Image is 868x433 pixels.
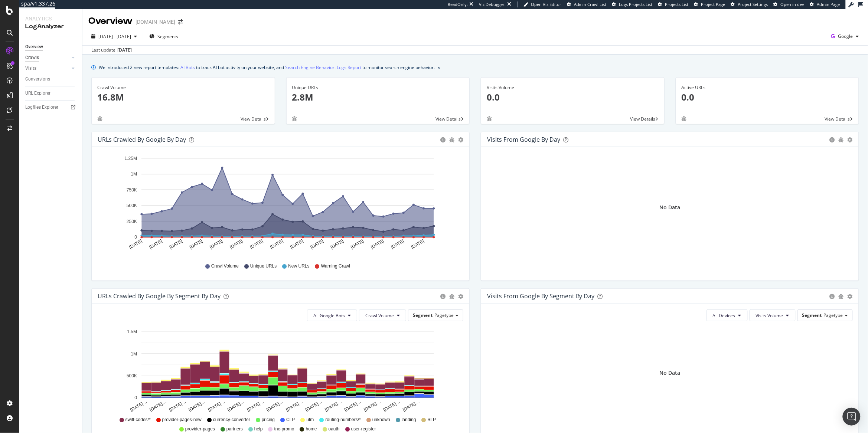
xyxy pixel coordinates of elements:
div: bug [449,294,454,299]
text: 1M [131,351,137,357]
div: URLs Crawled by Google by day [98,136,186,143]
div: Last update [91,47,132,53]
a: Open Viz Editor [523,1,561,7]
div: circle-info [830,137,835,142]
button: Visits Volume [750,309,796,321]
a: Project Settings [731,1,768,7]
span: View Details [241,116,266,122]
text: [DATE] [330,239,345,250]
div: arrow-right-arrow-left [178,19,183,24]
span: Open Viz Editor [531,1,561,7]
span: Unique URLs [250,263,277,269]
div: Visits from Google by day [487,136,560,143]
text: 1M [131,172,137,177]
text: [DATE] [189,239,203,250]
div: Crawl Volume [97,84,269,91]
span: user-register [351,426,376,432]
div: info banner [91,63,859,71]
text: [DATE] [269,239,284,250]
text: [DATE] [249,239,264,250]
div: ReadOnly: [448,1,468,7]
a: Projects List [658,1,689,7]
span: Project Page [701,1,725,7]
a: Admin Crawl List [567,1,607,7]
button: Google [828,30,862,42]
a: Logfiles Explorer [25,104,77,111]
span: unknown [372,417,390,423]
button: Segments [146,30,181,42]
button: Crawl Volume [359,309,406,321]
span: Logs Projects List [619,1,653,7]
div: URLs Crawled by Google By Segment By Day [98,292,221,300]
text: [DATE] [350,239,365,250]
text: [DATE] [128,239,143,250]
text: 250K [127,219,137,224]
text: [DATE] [310,239,324,250]
button: close banner [436,62,442,73]
span: swift-codes/* [125,417,151,423]
span: View Details [435,116,461,122]
div: bug [449,137,454,142]
div: bug [682,116,687,121]
div: bug [839,294,844,299]
a: Logs Projects List [612,1,653,7]
span: New URLs [288,263,309,269]
a: Open in dev [774,1,805,7]
span: Open in dev [781,1,805,7]
span: Pagetype [434,312,454,318]
p: 2.8M [292,91,464,104]
a: Visits [25,65,69,72]
text: [DATE] [390,239,405,250]
span: Visits Volume [756,312,783,319]
span: utm [306,417,314,423]
div: circle-info [830,294,835,299]
div: Unique URLs [292,84,464,91]
span: Pagetype [824,312,843,318]
text: [DATE] [290,239,304,250]
svg: A chart. [98,327,463,413]
span: CLP [286,417,295,423]
div: Logfiles Explorer [25,104,58,111]
span: [DATE] - [DATE] [98,33,131,40]
button: All Devices [707,309,748,321]
text: 750K [127,187,137,193]
text: [DATE] [169,239,183,250]
text: 0 [134,235,137,240]
div: Viz Debugger: [479,1,506,7]
div: We introduced 2 new report templates: to track AI bot activity on your website, and to monitor se... [99,63,435,71]
div: circle-info [440,137,446,142]
div: gear [458,294,463,299]
span: partners [226,426,243,432]
span: help [254,426,263,432]
div: Analytics [25,15,76,22]
span: home [306,426,317,432]
div: [DATE] [117,47,132,53]
span: All Google Bots [313,312,345,319]
span: provider-pages [185,426,215,432]
span: Segment [413,312,433,318]
a: URL Explorer [25,89,77,97]
div: Overview [25,43,43,51]
div: Visits [25,65,36,72]
span: Crawl Volume [365,312,394,319]
a: Search Engine Behavior: Logs Report [285,63,361,71]
div: gear [848,137,853,142]
div: bug [839,137,844,142]
span: Segment [802,312,822,318]
div: Overview [88,15,133,27]
div: A chart. [98,153,463,256]
text: 1.5M [127,329,137,335]
text: 500K [127,374,137,379]
text: [DATE] [149,239,163,250]
div: bug [97,116,102,121]
div: gear [458,137,463,142]
span: Admin Page [817,1,840,7]
div: gear [848,294,853,299]
div: Crawls [25,54,39,62]
div: LogAnalyzer [25,22,76,31]
span: landing [402,417,416,423]
span: Crawl Volume [211,263,239,269]
text: [DATE] [229,239,244,250]
span: SLP [428,417,436,423]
